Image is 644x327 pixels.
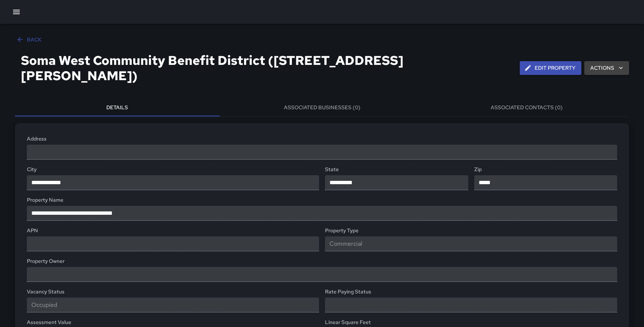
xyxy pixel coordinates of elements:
[27,318,319,327] h6: Assessment Value
[27,298,319,312] div: Occupied
[325,166,468,174] h6: State
[15,98,220,116] button: Details
[424,98,629,116] button: Associated Contacts (0)
[325,288,617,296] h6: Rate Paying Status
[325,236,617,251] div: Commercial
[220,98,425,116] button: Associated Businesses (0)
[325,227,617,235] h6: Property Type
[584,61,629,75] button: Actions
[27,135,617,143] h6: Address
[325,318,617,327] h6: Linear Square Feet
[15,33,44,47] button: Back
[27,257,617,265] h6: Property Owner
[520,61,581,75] button: Edit Property
[27,288,319,296] h6: Vacancy Status
[27,227,319,235] h6: APN
[21,53,514,84] h4: Soma West Community Benefit District ([STREET_ADDRESS][PERSON_NAME])
[27,196,617,204] h6: Property Name
[27,166,319,174] h6: City
[474,166,618,174] h6: Zip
